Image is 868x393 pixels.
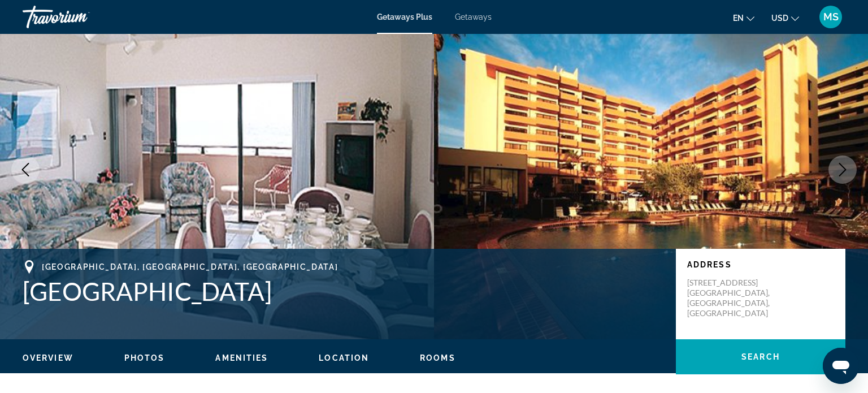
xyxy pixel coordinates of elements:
[420,353,455,362] span: Rooms
[828,156,857,184] button: Next image
[420,353,455,363] button: Rooms
[215,353,268,363] button: Amenities
[733,14,744,23] span: en
[377,12,432,21] a: Getaways Plus
[733,10,754,26] button: Change language
[319,353,369,362] span: Location
[215,353,268,362] span: Amenities
[23,277,665,306] h1: [GEOGRAPHIC_DATA]
[676,339,845,374] button: Search
[823,348,859,384] iframe: Button to launch messaging window
[124,353,165,362] span: Photos
[771,14,788,23] span: USD
[124,353,165,363] button: Photos
[816,5,845,29] button: User Menu
[823,11,839,23] span: MS
[455,12,492,21] a: Getaways
[23,353,73,363] button: Overview
[771,10,799,26] button: Change currency
[687,278,778,318] p: [STREET_ADDRESS] [GEOGRAPHIC_DATA], [GEOGRAPHIC_DATA], [GEOGRAPHIC_DATA]
[687,260,834,269] p: Address
[319,353,369,363] button: Location
[11,156,40,184] button: Previous image
[42,262,338,271] span: [GEOGRAPHIC_DATA], [GEOGRAPHIC_DATA], [GEOGRAPHIC_DATA]
[23,2,136,32] a: Travorium
[23,353,73,362] span: Overview
[741,352,780,361] span: Search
